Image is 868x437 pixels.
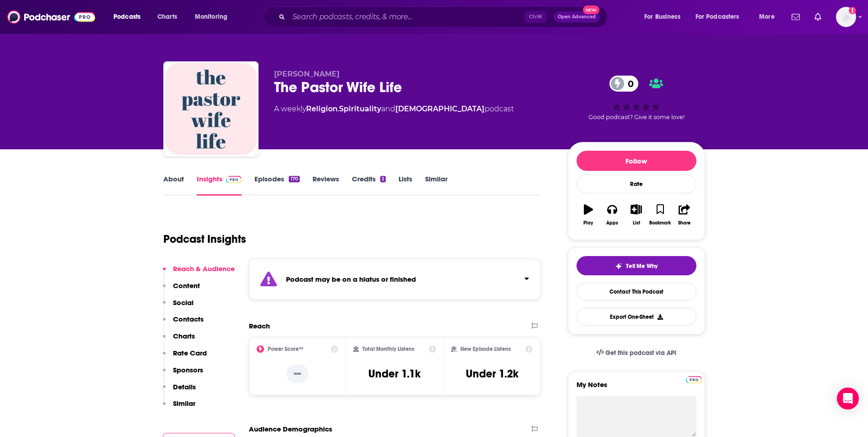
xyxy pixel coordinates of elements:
p: Rate Card [173,349,207,357]
span: For Podcasters [695,11,739,23]
button: Reach & Audience [163,264,235,281]
button: tell me why sparkleTell Me Why [577,256,696,275]
span: Monitoring [195,11,227,23]
img: User Profile [836,7,856,27]
a: Episodes170 [254,175,299,196]
span: Get this podcast via API [605,349,676,357]
button: Charts [163,332,195,349]
section: Click to expand status details [249,259,541,300]
span: Charts [157,11,177,23]
a: Lists [399,175,412,196]
button: Play [577,198,600,231]
div: List [633,220,640,226]
div: Rate [577,175,696,193]
div: 170 [289,176,299,182]
span: , [338,104,339,113]
span: and [381,104,395,113]
button: open menu [753,10,786,24]
div: Bookmark [649,220,671,226]
span: Open Advanced [558,15,596,19]
span: Logged in as smacnaughton [836,7,856,27]
button: List [624,198,648,231]
p: Contacts [173,315,204,323]
button: Rate Card [163,349,207,366]
button: Apps [600,198,624,231]
button: Follow [577,151,696,171]
span: New [583,5,599,14]
a: Show notifications dropdown [811,9,825,25]
div: Play [583,220,593,226]
h2: Reach [249,322,270,330]
p: Sponsors [173,366,203,374]
span: Ctrl K [525,11,546,23]
span: Good podcast? Give it some love! [588,114,685,120]
svg: Add a profile image [849,7,856,14]
h3: Under 1.2k [466,367,518,381]
a: 0 [609,76,638,92]
p: Content [173,281,200,290]
span: For Business [644,11,680,23]
div: Open Intercom Messenger [837,388,859,410]
div: Search podcasts, credits, & more... [272,6,616,27]
div: Share [678,220,690,226]
a: Pro website [686,375,702,383]
button: Sponsors [163,366,203,382]
img: Podchaser - Follow, Share and Rate Podcasts [7,8,95,26]
img: Podchaser Pro [686,376,702,383]
img: Podchaser Pro [226,176,242,183]
h1: Podcast Insights [163,232,246,246]
a: Show notifications dropdown [788,9,803,25]
button: Details [163,382,196,399]
a: Religion [306,104,338,113]
button: Social [163,298,194,315]
img: tell me why sparkle [615,262,622,270]
a: Contact This Podcast [577,283,696,300]
div: A weekly podcast [274,104,514,115]
h2: New Episode Listens [460,346,511,352]
button: Open AdvancedNew [554,11,600,22]
a: InsightsPodchaser Pro [197,175,242,196]
button: open menu [189,10,239,24]
span: Tell Me Why [626,262,658,270]
a: Credits2 [352,175,386,196]
h3: Under 1.1k [368,367,421,381]
a: Similar [425,175,447,196]
input: Search podcasts, credits, & more... [289,10,525,24]
div: 2 [380,176,386,182]
div: Apps [606,220,618,226]
p: Reach & Audience [173,264,235,273]
a: Get this podcast via API [589,342,684,364]
h2: Power Score™ [268,346,303,352]
h2: Audience Demographics [249,425,332,433]
a: Charts [151,10,183,24]
button: open menu [690,10,753,24]
button: Show profile menu [836,7,856,27]
label: My Notes [577,380,696,396]
button: Contacts [163,315,204,332]
p: Charts [173,332,195,340]
p: -- [286,365,308,383]
button: Share [672,198,696,231]
h2: Total Monthly Listens [362,346,414,352]
p: Details [173,382,196,391]
a: Spirituality [339,104,381,113]
a: About [163,175,184,196]
p: Similar [173,399,195,408]
button: Similar [163,399,195,416]
span: [PERSON_NAME] [274,70,340,78]
button: open menu [107,10,152,24]
img: The Pastor Wife Life [165,63,257,155]
span: More [759,11,775,23]
button: Bookmark [648,198,672,231]
strong: Podcast may be on a hiatus or finished [286,275,416,284]
span: Podcasts [113,11,140,23]
a: [DEMOGRAPHIC_DATA] [395,104,485,113]
p: Social [173,298,194,307]
button: Export One-Sheet [577,308,696,326]
div: 0Good podcast? Give it some love! [568,70,705,126]
span: 0 [619,76,638,92]
a: Reviews [313,175,339,196]
button: Content [163,281,200,298]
